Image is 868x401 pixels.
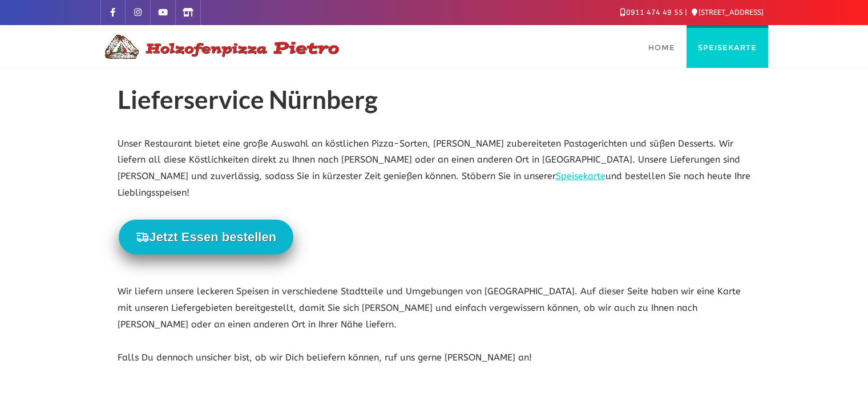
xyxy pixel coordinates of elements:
h1: Lieferservice Nürnberg [118,86,751,119]
a: Home [637,25,687,68]
p: Falls Du dennoch unsicher bist, ob wir Dich beliefern können, ruf uns gerne [PERSON_NAME] an! [118,350,751,366]
a: [STREET_ADDRESS] [691,8,763,17]
span: Home [648,43,675,52]
p: Wir liefern unsere leckeren Speisen in verschiedene Stadtteile und Umgebungen von [GEOGRAPHIC_DAT... [118,283,751,333]
p: Unser Restaurant bietet eine große Auswahl an köstlichen Pizza-Sorten, [PERSON_NAME] zubereiteten... [118,136,751,201]
a: Speisekarte [556,171,605,181]
span: Speisekarte [698,43,757,52]
a: 0911 474 49 55 [620,8,683,17]
img: Logo [100,33,340,60]
button: Jetzt Essen bestellen [119,220,294,254]
a: Speisekarte [687,25,768,68]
